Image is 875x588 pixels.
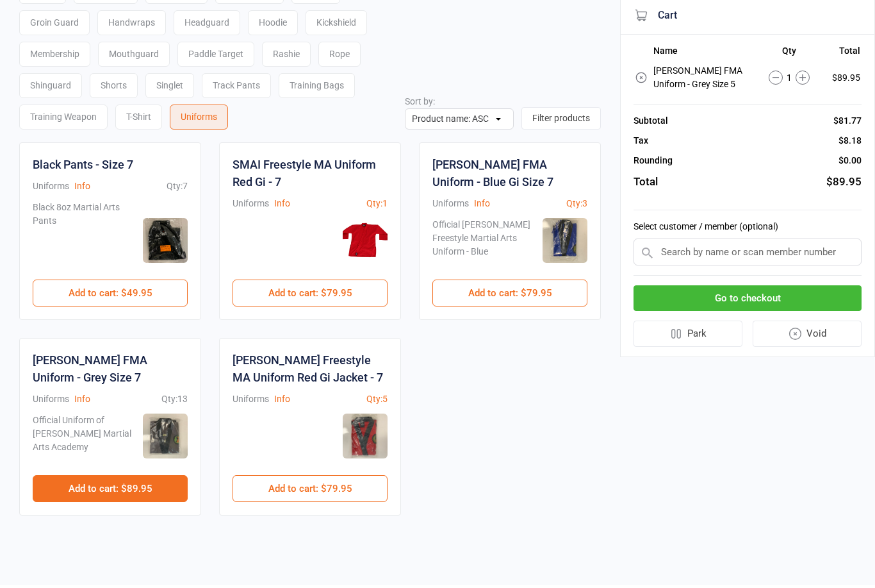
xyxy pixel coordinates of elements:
[822,49,860,64] th: Total
[233,283,388,310] button: Add to cart: $79.95
[33,417,138,466] div: Official Uniform of [PERSON_NAME] Martial Arts Academy
[143,417,188,462] img: Wilkes FMA Uniform - Grey Size 7
[822,65,860,96] td: $89.95
[366,200,388,214] div: Qty: 1
[233,355,388,389] div: [PERSON_NAME] Freestyle MA Uniform Red Gi Jacket - 7
[474,200,490,214] button: Info
[33,183,69,196] div: Uniforms
[634,324,742,350] button: Park
[432,283,587,310] button: Add to cart: $79.95
[33,396,69,409] div: Uniforms
[233,200,269,214] div: Uniforms
[653,49,756,64] th: Name
[566,200,587,214] div: Qty: 3
[343,417,388,462] img: Wilkes Freestyle MA Uniform Red Gi Jacket - 7
[634,289,862,315] button: Go to checkout
[634,117,668,131] div: Subtotal
[202,76,271,101] div: Track Pants
[19,76,82,101] div: Shinguard
[838,157,862,171] div: $0.00
[432,221,537,270] div: Official [PERSON_NAME] Freestyle Martial Arts Uniform - Blue
[161,396,188,409] div: Qty: 13
[19,45,90,70] div: Membership
[306,13,367,38] div: Kickshield
[248,13,298,38] div: Hoodie
[33,159,133,176] div: Black Pants - Size 7
[405,99,435,110] label: Sort by:
[97,13,166,38] div: Handwraps
[33,283,188,310] button: Add to cart: $49.95
[177,45,254,70] div: Paddle Target
[634,137,648,151] div: Tax
[634,177,658,194] div: Total
[432,200,469,214] div: Uniforms
[653,65,756,96] td: [PERSON_NAME] FMA Uniform - Grey Size 5
[756,74,821,88] div: 1
[262,45,311,70] div: Rashie
[33,355,188,389] div: [PERSON_NAME] FMA Uniform - Grey Size 7
[833,117,862,131] div: $81.77
[115,108,162,133] div: T-Shirt
[74,183,90,196] button: Info
[167,183,188,196] div: Qty: 7
[756,49,821,64] th: Qty
[753,324,862,350] button: Void
[634,223,862,237] label: Select customer / member (optional)
[233,396,269,409] div: Uniforms
[634,157,673,171] div: Rounding
[543,221,587,266] img: Wilkes FMA Uniform - Blue Gi Size 7
[98,45,170,70] div: Mouthguard
[274,396,290,409] button: Info
[366,396,388,409] div: Qty: 5
[19,108,108,133] div: Training Weapon
[90,76,138,101] div: Shorts
[74,396,90,409] button: Info
[33,204,138,270] div: Black 8oz Martial Arts Pants
[19,13,90,38] div: Groin Guard
[170,108,228,133] div: Uniforms
[432,159,587,194] div: [PERSON_NAME] FMA Uniform - Blue Gi Size 7
[143,221,188,266] img: Black Pants - Size 7
[318,45,361,70] div: Rope
[233,159,388,194] div: SMAI Freestyle MA Uniform Red Gi - 7
[174,13,240,38] div: Headguard
[826,177,862,194] div: $89.95
[343,221,388,266] img: SMAI Freestyle MA Uniform Red Gi - 7
[521,110,601,133] button: Filter products
[145,76,194,101] div: Singlet
[634,242,862,269] input: Search by name or scan member number
[33,478,188,505] button: Add to cart: $89.95
[274,200,290,214] button: Info
[838,137,862,151] div: $8.18
[279,76,355,101] div: Training Bags
[233,478,388,505] button: Add to cart: $79.95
